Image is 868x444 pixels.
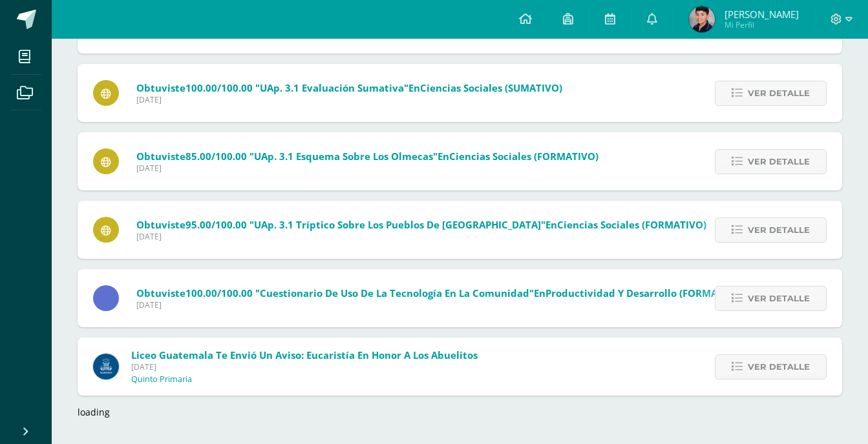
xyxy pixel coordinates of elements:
span: Liceo Guatemala te envió un aviso: Eucaristía en honor a los abuelitos [131,348,478,361]
span: Productividad y Desarrollo (FORMATIVO) [545,287,744,299]
span: "Cuestionario de uso de la tecnología en la comunidad" [255,287,534,299]
div: loading [78,406,842,418]
img: 5fe64176ce1b518270e22abc31f89107.png [689,6,715,32]
span: 100.00/100.00 [185,287,253,299]
span: "UAp. 3.1 Tríptico sobre los pueblos de [GEOGRAPHIC_DATA]" [249,218,545,231]
span: 100.00/100.00 [185,81,253,94]
span: Obtuviste en [136,287,744,299]
p: Quinto Primaria [131,374,192,385]
span: [DATE] [136,94,562,105]
span: [DATE] [136,299,744,310]
span: 85.00/100.00 [185,150,247,163]
span: 95.00/100.00 [185,218,247,231]
span: Obtuviste en [136,218,706,231]
span: Ciencias Sociales (FORMATIVO) [557,218,706,231]
span: Ver detalle [748,218,810,242]
img: b41cd0bd7c5dca2e84b8bd7996f0ae72.png [93,354,119,379]
span: Ver detalle [748,355,810,379]
span: Ver detalle [748,150,810,174]
span: "UAp. 3.1 Esquema sobre los Olmecas" [249,150,438,163]
span: Ver detalle [748,287,810,310]
span: "UAp. 3.1 Evaluación Sumativa" [255,81,408,94]
span: Mi Perfil [725,19,799,30]
span: [PERSON_NAME] [725,8,799,21]
span: [DATE] [136,231,706,242]
span: Ciencias Sociales (FORMATIVO) [449,150,598,163]
span: Obtuviste en [136,81,562,94]
span: Ciencias Sociales (SUMATIVO) [420,81,562,94]
span: [DATE] [131,361,478,372]
span: Ver detalle [748,81,810,105]
span: [DATE] [136,163,598,174]
span: Obtuviste en [136,150,598,163]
